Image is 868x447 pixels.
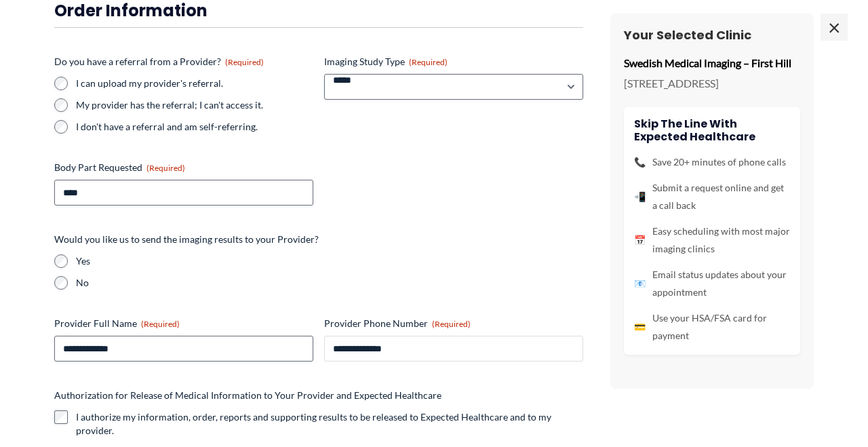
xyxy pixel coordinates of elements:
[634,153,646,171] span: 📞
[634,179,790,214] li: Submit a request online and get a call back
[634,188,646,206] span: 📲
[634,117,790,143] h4: Skip the line with Expected Healthcare
[634,153,790,171] li: Save 20+ minutes of phone calls
[54,55,264,69] legend: Do you have a referral from a Provider?
[141,319,180,329] span: (Required)
[54,317,313,330] label: Provider Full Name
[634,318,646,336] span: 💳
[634,275,646,292] span: 📧
[76,410,583,438] label: I authorize my information, order, reports and supporting results to be released to Expected Heal...
[821,14,848,41] span: ×
[324,55,583,69] label: Imaging Study Type
[54,389,441,402] legend: Authorization for Release of Medical Information to Your Provider and Expected Healthcare
[409,57,448,67] span: (Required)
[146,163,185,173] span: (Required)
[634,222,790,258] li: Easy scheduling with most major imaging clinics
[432,319,471,329] span: (Required)
[624,73,800,94] p: [STREET_ADDRESS]
[634,231,646,249] span: 📅
[54,161,313,174] label: Body Part Requested
[225,57,264,67] span: (Required)
[324,317,583,330] label: Provider Phone Number
[624,53,800,73] p: Swedish Medical Imaging – First Hill
[76,276,583,290] label: No
[76,254,583,268] label: Yes
[634,266,790,301] li: Email status updates about your appointment
[76,120,313,134] label: I don't have a referral and am self-referring.
[76,77,313,90] label: I can upload my provider's referral.
[54,233,319,246] legend: Would you like us to send the imaging results to your Provider?
[634,309,790,345] li: Use your HSA/FSA card for payment
[624,27,800,43] h3: Your Selected Clinic
[76,98,313,112] label: My provider has the referral; I can't access it.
